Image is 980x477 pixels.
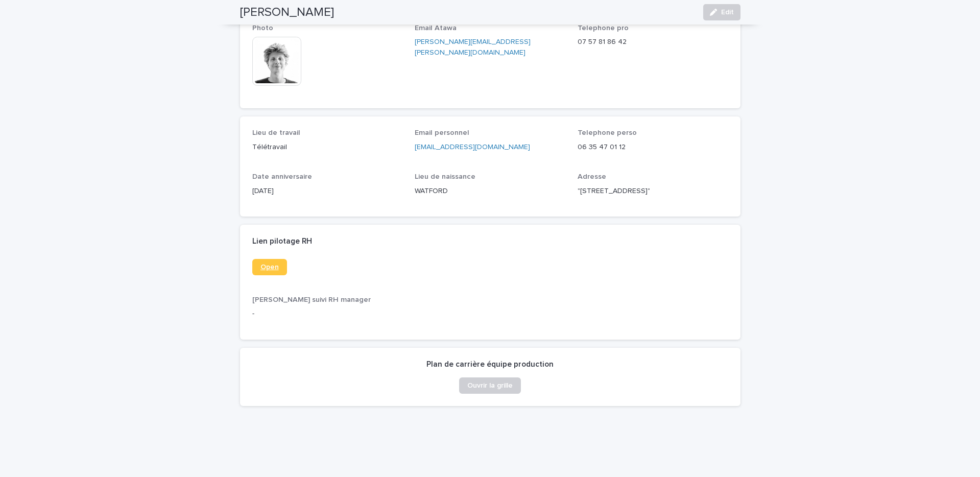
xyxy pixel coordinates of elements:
[415,144,530,151] a: [EMAIL_ADDRESS][DOMAIN_NAME]
[252,296,371,303] span: [PERSON_NAME] suivi RH manager
[252,259,287,275] a: Open
[260,264,279,271] span: Open
[459,377,521,394] a: Ouvrir la grille
[252,173,312,180] span: Date anniversaire
[578,129,637,136] span: Telephone perso
[415,186,565,197] p: WATFORD
[426,360,554,369] h2: Plan de carrière équipe production
[252,237,312,246] h2: Lien pilotage RH
[703,4,740,20] button: Edit
[578,186,728,197] p: "[STREET_ADDRESS]"
[252,25,273,32] span: Photo
[578,144,626,151] a: 06 35 47 01 12
[415,25,457,32] span: Email Atawa
[252,142,403,153] p: Télétravail
[721,9,734,16] span: Edit
[415,173,475,180] span: Lieu de naissance
[252,129,300,136] span: Lieu de travail
[578,173,606,180] span: Adresse
[578,38,627,45] a: 07 57 81 86 42
[415,38,531,56] a: [PERSON_NAME][EMAIL_ADDRESS][PERSON_NAME][DOMAIN_NAME]
[252,186,403,197] p: [DATE]
[415,129,469,136] span: Email personnel
[240,5,334,20] h2: [PERSON_NAME]
[252,308,728,319] p: -
[578,25,629,32] span: Telephone pro
[467,382,513,389] span: Ouvrir la grille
